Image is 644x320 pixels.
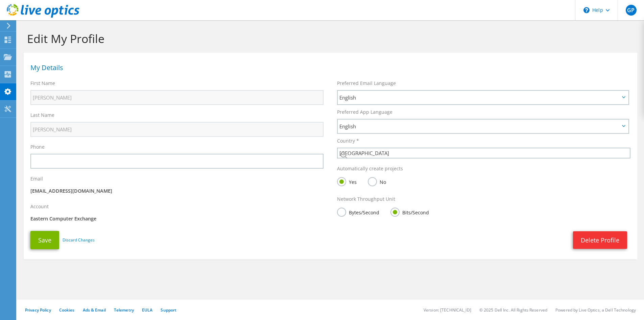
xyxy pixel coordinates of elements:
label: Yes [337,177,357,186]
label: Network Throughput Unit [337,196,395,202]
label: Bits/Second [390,208,429,216]
a: Privacy Policy [25,307,51,313]
label: First Name [30,80,55,87]
a: Discard Changes [63,236,95,244]
a: Telemetry [114,307,134,313]
span: GP [626,5,637,16]
label: Phone [30,144,45,150]
label: Automatically create projects [337,165,403,172]
label: Bytes/Second [337,208,379,216]
label: Last Name [30,112,54,119]
a: Support [161,307,176,313]
label: Preferred Email Language [337,80,396,87]
a: EULA [142,307,152,313]
label: No [368,177,386,186]
label: Email [30,175,43,182]
span: English [339,122,620,130]
label: Account [30,203,49,210]
li: Powered by Live Optics, a Dell Technology [555,307,636,313]
a: Delete Profile [573,231,627,249]
li: © 2025 Dell Inc. All Rights Reserved [479,307,547,313]
button: Save [30,231,59,249]
svg: \n [583,7,590,13]
a: Ads & Email [83,307,106,313]
h1: My Details [30,64,627,71]
li: Version: [TECHNICAL_ID] [424,307,471,313]
span: English [339,93,620,102]
label: Preferred App Language [337,109,392,115]
p: Eastern Computer Exchange [30,215,324,222]
p: [EMAIL_ADDRESS][DOMAIN_NAME] [30,187,324,195]
label: Country * [337,137,359,144]
a: Cookies [59,307,75,313]
h1: Edit My Profile [27,31,630,46]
